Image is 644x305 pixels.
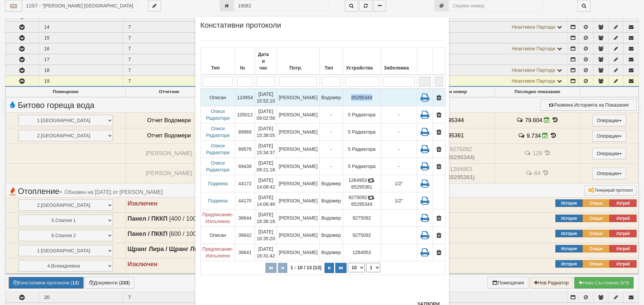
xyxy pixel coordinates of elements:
[277,175,319,192] td: [PERSON_NAME]
[200,141,235,158] td: Описи Радиатори
[381,158,417,175] td: -
[343,227,381,244] td: 9275092
[237,63,253,73] div: №
[325,263,334,273] button: Следваща страница
[200,48,235,75] th: Тип: No sort applied, activate to apply an ascending sort
[319,192,343,210] td: Водомер
[319,227,343,244] td: Водомер
[255,210,277,227] td: [DATE] 16:36:18
[235,106,255,123] td: 105012
[319,48,343,75] th: Тип: No sort applied, activate to apply an ascending sort
[383,63,415,73] div: Забележка
[235,141,255,158] td: 89576
[255,141,277,158] td: [DATE] 15:34:37
[345,63,379,73] div: Устройства
[202,63,234,73] div: Тип
[319,106,343,123] td: -
[381,192,417,210] td: 1/2”
[255,48,277,75] th: Дата и час: Descending sort applied, activate to apply an ascending sort
[381,175,417,192] td: 1/2”
[255,158,277,175] td: [DATE] 09:21:18
[278,263,287,273] button: Предишна страница
[343,210,381,227] td: 9275092
[277,89,319,106] td: [PERSON_NAME]
[321,63,341,73] div: Тип
[277,123,319,141] td: [PERSON_NAME]
[235,158,255,175] td: 69439
[343,158,381,175] td: 5 Радиатора
[255,123,277,141] td: [DATE] 15:38:05
[255,175,277,192] td: [DATE] 14:08:42
[343,192,381,210] td: 9275092 65295344
[277,141,319,158] td: [PERSON_NAME]
[319,244,343,261] td: Водомер
[200,192,235,210] td: Подмяна
[235,210,255,227] td: 36644
[235,48,255,75] th: №: No sort applied, activate to apply an ascending sort
[200,175,235,192] td: Подмяна
[277,244,319,261] td: [PERSON_NAME]
[319,141,343,158] td: -
[381,123,417,141] td: -
[343,141,381,158] td: 5 Радиатора
[277,48,319,75] th: Потр.: No sort applied, activate to apply an ascending sort
[319,210,343,227] td: Водомер
[277,106,319,123] td: [PERSON_NAME]
[235,123,255,141] td: 89969
[277,192,319,210] td: [PERSON_NAME]
[319,158,343,175] td: -
[255,89,277,106] td: [DATE] 15:52:10
[200,106,235,123] td: Описи Радиатори
[235,192,255,210] td: 44170
[319,89,343,106] td: Водомер
[343,123,381,141] td: 5 Радиатора
[200,89,235,106] td: Описан
[319,123,343,141] td: -
[417,48,433,75] th: : No sort applied, sorting is disabled
[366,263,380,272] select: Страница номер
[279,63,317,73] div: Потр.
[277,227,319,244] td: [PERSON_NAME]
[343,89,381,106] td: 65295344
[343,244,381,261] td: 1264953
[335,263,347,273] button: Последна страница
[433,48,445,75] th: : No sort applied, activate to apply an ascending sort
[200,244,235,261] td: Предписание
[235,89,255,106] td: 124954
[235,244,255,261] td: 36641
[255,227,277,244] td: [DATE] 16:35:20
[235,175,255,192] td: 44172
[381,141,417,158] td: -
[343,175,381,192] td: 1264953 65295361
[255,106,277,123] td: [DATE] 09:02:56
[200,158,235,175] td: Описи Радиатори
[289,265,323,270] span: 1 - 10 / 13 (13)
[255,192,277,210] td: [DATE] 14:06:46
[265,263,277,273] button: Първа страница
[343,48,381,75] th: Устройства: No sort applied, activate to apply an ascending sort
[348,263,365,272] select: Брой редове на страница
[200,22,281,34] span: Констативни протоколи
[381,48,417,75] th: Забележка: No sort applied, activate to apply an ascending sort
[200,123,235,141] td: Описи Радиатори
[200,210,235,227] td: Предписание
[277,158,319,175] td: [PERSON_NAME]
[255,244,277,261] td: [DATE] 16:31:42
[257,50,275,73] div: Дата и час
[235,227,255,244] td: 36642
[381,106,417,123] td: -
[277,210,319,227] td: [PERSON_NAME]
[343,106,381,123] td: 5 Радиатора
[200,227,235,244] td: Описан
[319,175,343,192] td: Водомер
